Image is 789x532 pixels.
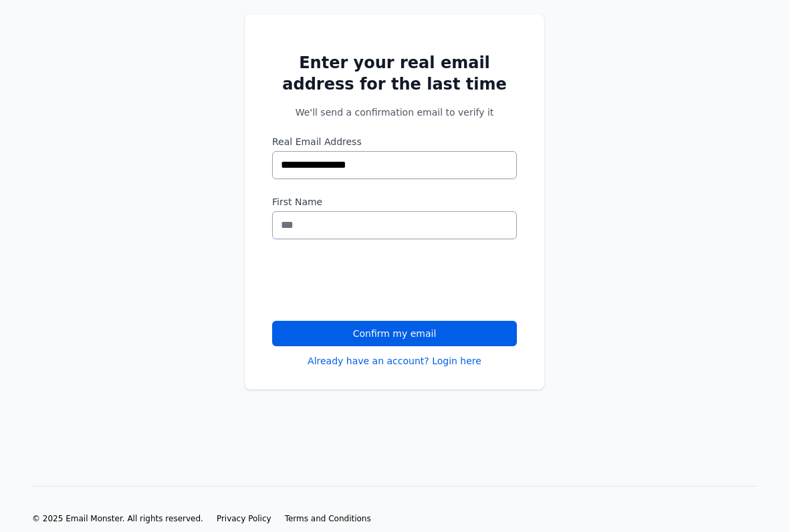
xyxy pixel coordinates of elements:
p: We'll send a confirmation email to verify it [272,106,517,119]
a: Terms and Conditions [285,513,371,524]
span: Privacy Policy [217,514,271,523]
a: Privacy Policy [217,513,271,524]
span: Terms and Conditions [285,514,371,523]
li: © 2025 Email Monster. All rights reserved. [32,513,203,524]
label: Real Email Address [272,135,517,148]
a: Already have an account? Login here [308,354,481,368]
label: First Name [272,195,517,209]
button: Confirm my email [272,321,517,346]
iframe: reCAPTCHA [272,255,475,307]
h2: Enter your real email address for the last time [272,52,517,95]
